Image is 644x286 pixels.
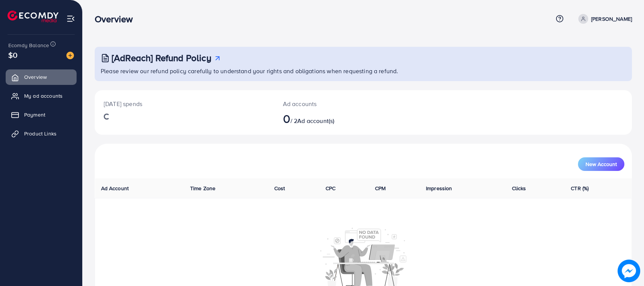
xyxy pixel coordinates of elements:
a: Payment [6,107,77,122]
img: logo [8,11,58,22]
p: [PERSON_NAME] [591,14,632,23]
h2: / 2 [283,111,399,126]
h3: [AdReach] Refund Policy [112,52,211,63]
a: My ad accounts [6,88,77,103]
span: Cost [274,185,285,192]
span: CTR (%) [571,185,589,192]
span: CPC [326,185,335,192]
a: [PERSON_NAME] [575,14,632,24]
h3: Overview [95,14,139,25]
span: CPM [375,185,386,192]
span: Clicks [512,185,526,192]
p: [DATE] spends [104,99,265,108]
span: Ecomdy Balance [8,42,49,49]
span: Ad Account [101,185,129,192]
p: Please review our refund policy carefully to understand your rights and obligations when requesti... [101,66,627,75]
img: image [66,52,74,59]
span: Impression [426,185,452,192]
span: Overview [24,73,47,81]
span: 0 [283,110,290,127]
span: New Account [586,161,617,167]
a: Product Links [6,126,77,141]
span: Product Links [24,130,57,137]
img: menu [66,14,75,23]
span: Time Zone [190,185,215,192]
a: Overview [6,69,77,85]
p: Ad accounts [283,99,399,108]
span: My ad accounts [24,92,63,100]
span: Ad account(s) [297,117,334,125]
span: Payment [24,111,45,118]
span: $0 [8,49,17,60]
button: New Account [578,157,624,171]
img: image [618,260,640,282]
